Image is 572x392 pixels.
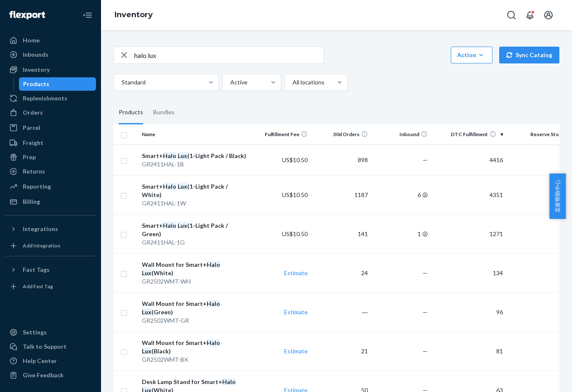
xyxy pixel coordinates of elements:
[5,354,96,368] a: Help Center
[23,197,40,206] div: Billing
[9,11,45,19] img: Flexport logo
[23,139,43,147] div: Freight
[284,308,308,316] a: Estimate
[142,300,247,316] div: Wall Mount for Smart+ (Green)
[23,242,60,249] div: Add Integration
[142,277,247,286] div: GR2502WMT-WH
[431,175,506,214] td: 4351
[499,47,559,63] button: Sync Catalog
[23,94,67,103] div: Replenishments
[142,182,247,199] div: Smart+ (1-Light Pack / White)
[178,183,187,190] em: Lux
[207,300,220,307] em: Halo
[142,238,247,247] div: GR2411HAL-1G
[153,101,175,124] div: Bundles
[5,48,96,61] a: Inbounds
[521,7,538,24] button: Open notifications
[431,253,506,292] td: 134
[5,106,96,119] a: Orders
[5,136,96,150] a: Freight
[311,253,371,292] td: 24
[282,230,308,237] span: US$10.50
[5,121,96,134] a: Parcel
[457,51,486,59] div: Action
[292,78,293,87] input: All locations
[311,145,371,175] td: 898
[23,80,49,88] div: Products
[284,269,308,276] a: Estimate
[134,47,324,63] input: Search inventory by name or sku
[23,283,53,290] div: Add Fast Tag
[371,124,431,145] th: Inbound
[5,34,96,47] a: Home
[23,357,57,365] div: Help Center
[19,77,96,91] a: Products
[5,180,96,193] a: Reporting
[142,221,247,238] div: Smart+ (1-Light Pack / Green)
[114,10,153,19] a: Inventory
[142,260,247,277] div: Wall Mount for Smart+ (White)
[163,152,176,159] em: Halo
[121,78,122,87] input: Standard
[23,342,67,351] div: Talk to Support
[431,124,506,145] th: DTC Fulfillment
[142,347,152,355] em: Lux
[79,7,96,24] button: Close Navigation
[5,263,96,276] button: Fast Tags
[451,47,492,63] button: Action
[142,269,152,276] em: Lux
[5,368,96,382] button: Give Feedback
[282,191,308,198] span: US$10.50
[311,124,371,145] th: 30d Orders
[178,152,187,159] em: Lux
[311,214,371,253] td: 141
[371,214,431,253] td: 1
[5,63,96,76] a: Inventory
[23,328,47,337] div: Settings
[178,222,187,229] em: Lux
[503,7,520,24] button: Open Search Box
[23,182,51,191] div: Reporting
[311,292,371,331] td: ―
[23,124,40,132] div: Parcel
[431,145,506,175] td: 4416
[119,101,143,124] div: Products
[142,339,247,355] div: Wall Mount for Smart+ (Black)
[23,50,48,59] div: Inbounds
[282,156,308,163] span: US$10.50
[23,108,43,117] div: Orders
[5,222,96,236] button: Integrations
[207,339,220,346] em: Halo
[142,316,247,325] div: GR2502WMT-GR
[311,331,371,371] td: 21
[251,124,311,145] th: Fulfillment Fee
[142,152,247,160] div: Smart+ (1-Light Pack / Black)
[371,175,431,214] td: 6
[5,340,96,353] a: Talk to Support
[138,124,251,145] th: Name
[5,326,96,339] a: Settings
[5,150,96,164] a: Prep
[540,7,557,24] button: Open account menu
[423,347,428,355] span: —
[549,174,566,219] span: 卖家帮助中心
[423,269,428,276] span: —
[23,225,58,233] div: Integrations
[163,183,176,190] em: Halo
[23,167,45,176] div: Returns
[284,347,308,355] a: Estimate
[5,239,96,253] a: Add Integration
[23,153,36,161] div: Prep
[23,66,50,74] div: Inventory
[142,355,247,364] div: GR2502WMT-BK
[229,78,230,87] input: Active
[23,371,64,379] div: Give Feedback
[423,156,428,163] span: —
[5,165,96,178] a: Returns
[23,36,40,45] div: Home
[142,160,247,168] div: GR2411HAL-1B
[431,331,506,371] td: 81
[142,199,247,208] div: GR2411HAL-1W
[431,214,506,253] td: 1271
[311,175,371,214] td: 1187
